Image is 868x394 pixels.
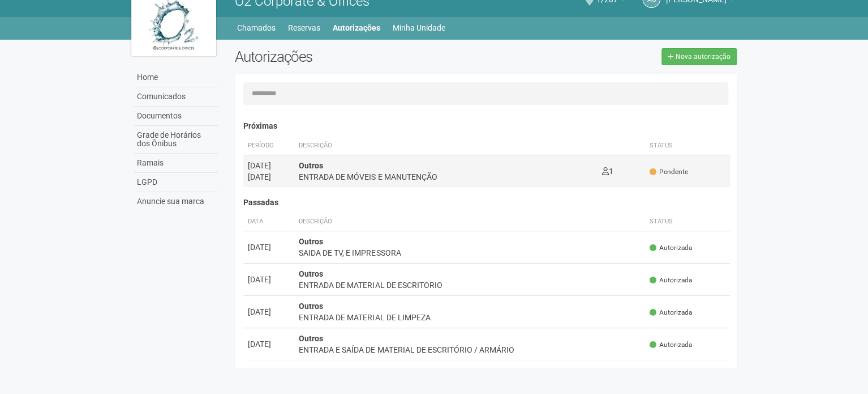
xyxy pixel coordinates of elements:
[134,68,218,87] a: Home
[134,192,218,211] a: Anuncie sua marca
[248,306,290,317] div: [DATE]
[299,312,641,323] div: ENTRADA DE MATERIAL DE LIMPEZA
[248,171,290,183] div: [DATE]
[299,247,641,259] div: SAIDA DE TV, E IMPRESSORA
[243,137,294,155] th: Período
[288,20,320,36] a: Reservas
[299,237,323,246] strong: Outros
[299,344,641,355] div: ENTRADA E SAÍDA DE MATERIAL DE ESCRITÓRIO / ARMÁRIO
[650,308,692,317] span: Autorizada
[650,167,688,177] span: Pendente
[299,171,592,183] div: ENTRADA DE MÓVEIS E MANUTENÇÃO
[134,173,218,192] a: LGPD
[248,242,290,253] div: [DATE]
[237,20,276,36] a: Chamados
[299,279,641,291] div: ENTRADA DE MATERIAL DE ESCRITORIO
[134,154,218,173] a: Ramais
[661,48,737,65] a: Nova autorização
[645,213,730,231] th: Status
[134,126,218,154] a: Grade de Horários dos Ônibus
[134,87,218,107] a: Comunicados
[248,274,290,285] div: [DATE]
[243,213,294,231] th: Data
[294,137,597,155] th: Descrição
[299,334,323,343] strong: Outros
[294,213,645,231] th: Descrição
[235,48,477,65] h2: Autorizações
[650,340,692,350] span: Autorizada
[650,276,692,285] span: Autorizada
[645,137,730,155] th: Status
[248,160,290,171] div: [DATE]
[650,243,692,253] span: Autorizada
[676,53,731,61] span: Nova autorização
[299,302,323,311] strong: Outros
[602,167,613,176] span: 1
[299,269,323,278] strong: Outros
[333,20,380,36] a: Autorizações
[299,161,323,170] strong: Outros
[134,107,218,126] a: Documentos
[393,20,445,36] a: Minha Unidade
[243,122,730,130] h4: Próximas
[243,198,730,207] h4: Passadas
[248,338,290,350] div: [DATE]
